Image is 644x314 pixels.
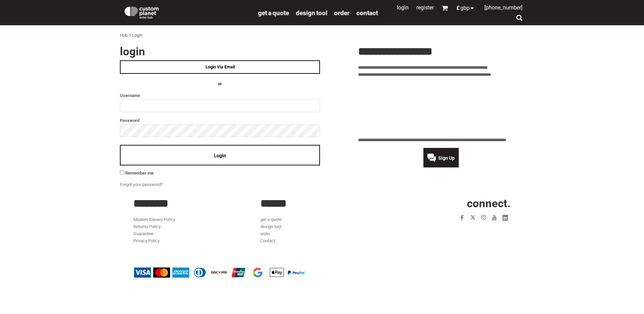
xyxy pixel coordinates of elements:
[456,5,460,11] span: £
[211,268,228,278] img: Discover
[134,268,151,278] img: Visa
[120,170,124,175] input: Remember me
[356,9,378,17] span: Contact
[123,5,160,19] img: Custom Planet
[334,9,350,17] a: order
[260,231,270,236] a: order
[260,217,282,222] a: get a quote
[388,198,511,209] h2: CONNECT.
[133,224,161,229] a: Returns Policy
[288,271,304,275] img: PayPal
[296,9,327,17] span: design tool
[484,4,522,11] span: [PHONE_NUMBER]
[258,9,289,17] span: get a quote
[120,182,163,187] a: Forgot your password?
[132,32,142,39] div: Login
[260,238,275,243] a: Contact
[268,268,285,278] img: Apple Pay
[258,9,289,17] a: get a quote
[249,268,266,278] img: Google Pay
[296,9,327,17] a: design tool
[214,153,226,158] span: Login
[397,4,409,11] a: Login
[133,238,160,243] a: Privacy Policy
[153,268,170,278] img: Mastercard
[120,2,255,22] a: Custom Planet
[129,32,131,39] div: >
[438,155,455,161] span: Sign Up
[120,60,320,74] a: Login Via Email
[120,117,320,124] label: Password
[260,224,281,229] a: design tool
[416,4,434,11] a: Register
[205,64,235,69] span: Login Via Email
[230,268,247,278] img: China UnionPay
[172,268,189,278] img: American Express
[334,9,350,17] span: order
[460,5,470,11] span: GBP
[120,81,320,88] h4: OR
[125,170,154,176] span: Remember me
[418,227,511,235] iframe: Customer reviews powered by Trustpilot
[192,268,208,278] img: Diners Club
[358,82,524,133] iframe: Customer reviews powered by Trustpilot
[120,46,320,57] h2: Login
[120,92,320,99] label: Username
[133,231,153,236] a: Guarantee
[356,9,378,17] a: Contact
[120,33,128,38] a: Hub
[133,217,175,222] a: Modern Slavery Policy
